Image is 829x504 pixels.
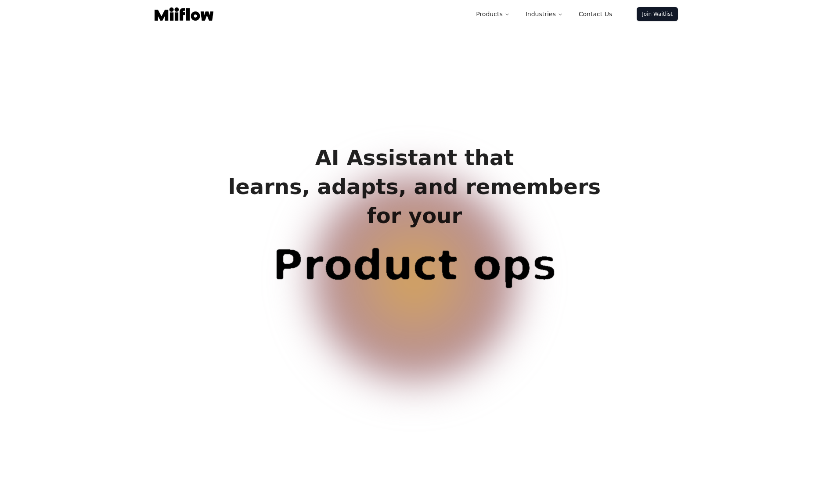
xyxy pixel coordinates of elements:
a: Join Waitlist [637,7,678,21]
a: Logo [151,7,217,21]
a: Contact Us [572,5,619,23]
nav: Main [469,5,619,23]
img: Logo [155,7,213,21]
button: Industries [519,5,570,23]
button: Products [469,5,516,23]
span: Customer service [217,244,612,328]
h1: AI Assistant that learns, adapts, and remembers for your [221,143,608,230]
